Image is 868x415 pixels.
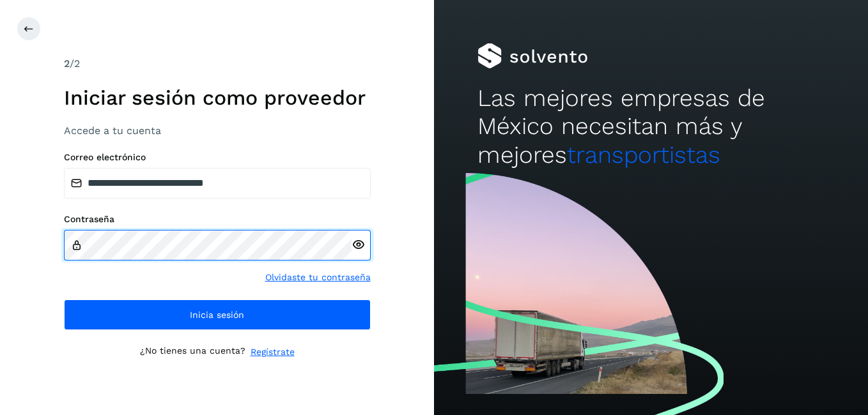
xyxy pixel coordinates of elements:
[64,152,371,163] label: Correo electrónico
[64,56,371,72] div: /2
[251,345,295,359] a: Regístrate
[190,310,244,319] span: Inicia sesión
[64,124,371,137] h3: Accede a tu cuenta
[477,84,825,169] h2: Las mejores empresas de México necesitan más y mejores
[64,214,371,225] label: Contraseña
[140,345,245,359] p: ¿No tienes una cuenta?
[64,57,70,70] span: 2
[265,271,371,284] a: Olvidaste tu contraseña
[567,141,720,169] span: transportistas
[64,86,371,110] h1: Iniciar sesión como proveedor
[64,299,371,330] button: Inicia sesión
